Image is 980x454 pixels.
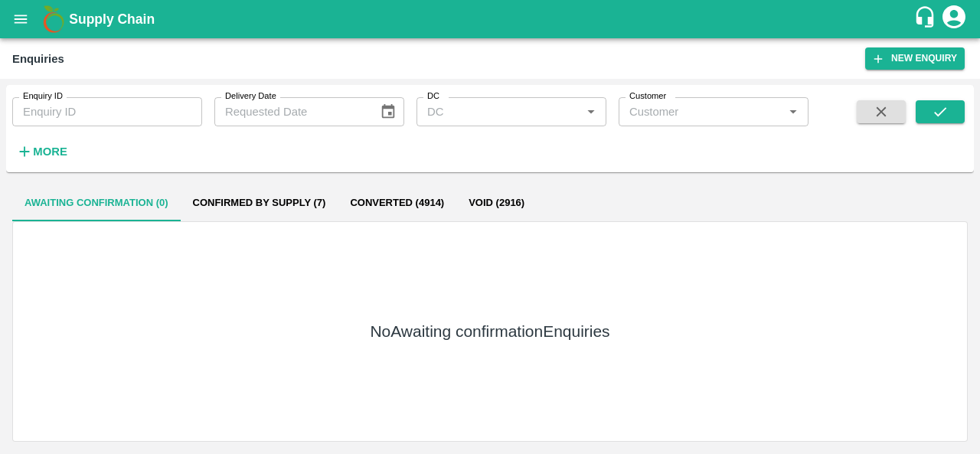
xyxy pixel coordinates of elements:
[69,11,155,27] b: Supply Chain
[3,2,38,37] button: open drawer
[374,97,403,126] button: Choose date
[12,185,181,221] button: Awaiting confirmation (0)
[181,185,338,221] button: Confirmed by supply (7)
[23,90,63,103] label: Enquiry ID
[456,185,537,221] button: Void (2916)
[69,8,913,30] a: Supply Chain
[370,321,609,342] h5: No Awaiting confirmation Enquiries
[623,102,779,122] input: Customer
[225,90,276,103] label: Delivery Date
[421,102,577,122] input: DC
[12,139,71,165] button: More
[913,5,940,33] div: customer-support
[12,97,202,126] input: Enquiry ID
[940,3,968,35] div: account of current user
[12,49,64,69] div: Enquiries
[33,145,67,158] strong: More
[865,47,965,70] button: New Enquiry
[427,90,439,103] label: DC
[338,185,456,221] button: Converted (4914)
[783,102,803,122] button: Open
[629,90,666,103] label: Customer
[214,97,367,126] input: Requested Date
[38,4,69,34] img: logo
[581,102,601,122] button: Open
